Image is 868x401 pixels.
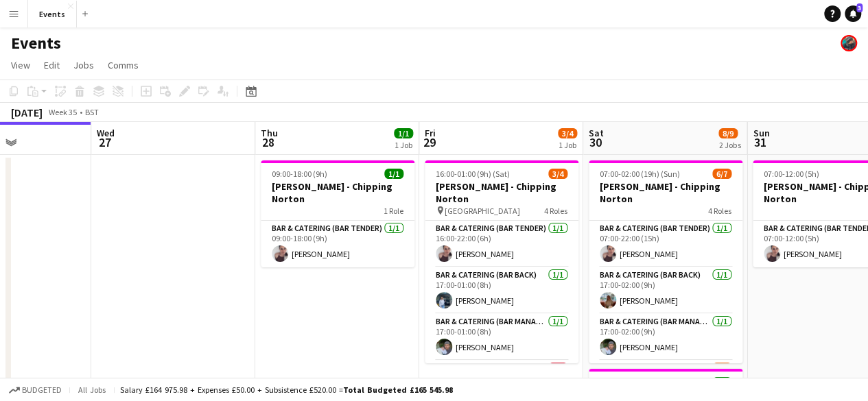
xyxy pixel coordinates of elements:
span: Jobs [73,59,94,71]
a: Edit [38,56,65,74]
app-user-avatar: Dom Roche [841,35,857,51]
div: [DATE] [11,106,43,119]
span: Budgeted [22,385,62,395]
span: Total Budgeted £165 545.98 [343,385,453,395]
span: View [11,59,30,71]
span: All jobs [75,385,108,395]
a: 3 [845,5,861,22]
button: Events [28,1,77,27]
span: Comms [108,59,139,71]
div: BST [85,107,99,117]
button: Budgeted [7,382,64,398]
a: Comms [102,56,144,74]
h1: Events [11,33,61,53]
div: Salary £164 975.98 + Expenses £50.00 + Subsistence £520.00 = [120,385,453,395]
span: 3 [856,3,863,12]
span: Week 35 [45,107,80,117]
a: Jobs [68,56,99,74]
span: Edit [44,59,60,71]
a: View [5,56,36,74]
